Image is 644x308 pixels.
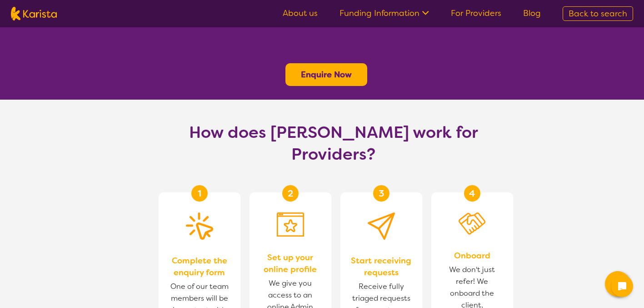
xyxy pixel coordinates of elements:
div: 4 [464,185,480,202]
button: Enquire Now [285,63,367,86]
div: 1 [191,185,208,202]
span: Set up your online profile [259,252,322,275]
img: Karista logo [11,7,57,20]
div: 3 [373,185,389,202]
a: Blog [523,8,541,19]
img: Complete the enquiry form [186,212,213,240]
span: Complete the enquiry form [168,255,231,278]
img: Provider Start receiving requests [368,212,395,240]
span: Back to search [569,8,627,19]
a: Enquire Now [301,69,352,80]
img: Onboard [459,212,486,235]
img: Set up your online profile [277,212,304,237]
button: Channel Menu [605,271,630,297]
span: Start receiving requests [349,255,413,278]
h1: How does [PERSON_NAME] work for Providers? [181,121,486,165]
a: For Providers [451,8,501,19]
a: Back to search [563,6,633,21]
a: Funding Information [339,8,429,19]
a: About us [283,8,318,19]
div: 2 [282,185,299,202]
span: Onboard [454,250,490,262]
